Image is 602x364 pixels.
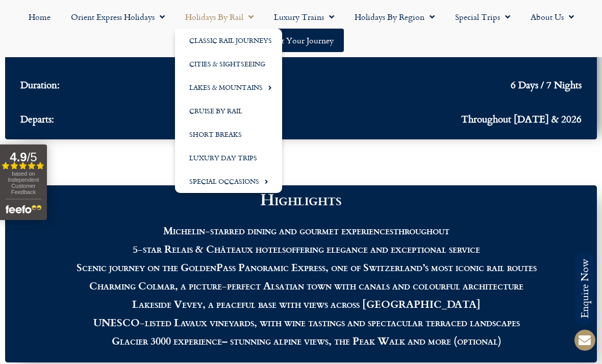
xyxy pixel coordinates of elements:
[344,5,445,29] a: Holidays by Region
[77,259,325,275] b: Scenic journey on the GoldenPass Panoramic Express
[18,5,61,29] a: Home
[520,5,584,29] a: About Us
[175,123,282,146] a: Short Breaks
[175,146,282,169] a: Luxury Day Trips
[61,5,175,29] a: Orient Express Holidays
[133,241,480,256] span: offering elegance and exceptional service
[132,296,203,311] b: Lakeside Vevey
[175,5,264,29] a: Holidays by Rail
[132,296,481,311] span: , a peaceful base with views across [GEOGRAPHIC_DATA]
[112,333,222,348] b: Glacier 3000 experience
[89,278,175,293] b: Charming Colmar
[175,29,282,52] a: Classic Rail Journeys
[393,223,449,238] span: throughout
[461,114,582,124] span: Throughout [DATE] & 2026
[93,314,520,330] span: , with wine tastings and spectacular terraced landscapes
[175,76,282,99] a: Lakes & Mountains
[264,5,344,29] a: Luxury Trains
[260,186,342,211] b: Highlights
[175,52,282,76] a: Cities & Sightseeing
[445,5,520,29] a: Special Trips
[20,114,582,129] a: Departs: Throughout [DATE] & 2026
[175,99,282,123] a: Cruise by Rail
[5,5,597,52] nav: Menu
[112,333,501,348] span: – stunning alpine views, the Peak Walk and more (optional)
[133,241,286,256] b: 5-star Relais & Châteaux hotels
[89,278,523,293] span: , a picture-perfect Alsatian town with canals and colourful architecture
[175,29,282,193] ul: Holidays by Rail
[93,314,254,330] b: UNESCO-listed Lavaux vineyards
[325,259,537,275] span: , one of Switzerland’s most iconic rail routes
[175,169,282,193] a: Special Occasions
[258,29,344,52] a: Start your Journey
[20,80,60,90] span: Duration:
[163,223,393,238] b: Michelin-starred dining and gourmet experiences
[20,80,582,95] a: Duration: 6 Days / 7 Nights
[511,80,582,90] span: 6 Days / 7 Nights
[20,114,54,124] span: Departs:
